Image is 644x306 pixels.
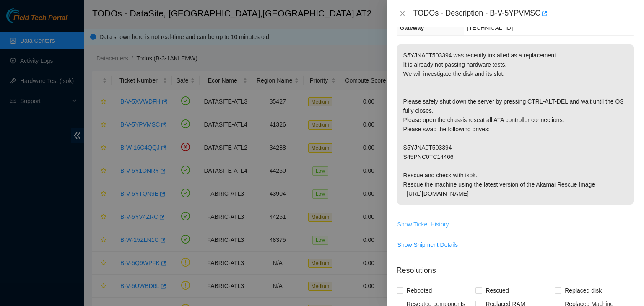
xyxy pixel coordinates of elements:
p: S5YJNA0T503394 was recently installed as a replacement. It is already not passing hardware tests.... [397,44,634,205]
span: Show Shipment Details [397,240,458,249]
span: Show Ticket History [397,220,449,229]
span: Replaced disk [561,284,605,297]
span: close [399,10,406,17]
div: TODOs - Description - B-V-5YPVMSC [413,7,634,20]
span: [TECHNICAL_ID] [467,24,513,31]
button: Close [397,10,408,18]
span: Rescued [482,284,512,297]
span: Gateway [400,24,424,31]
p: Resolutions [397,258,634,276]
button: Show Shipment Details [397,238,459,252]
button: Show Ticket History [397,218,449,231]
span: Rebooted [403,284,436,297]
